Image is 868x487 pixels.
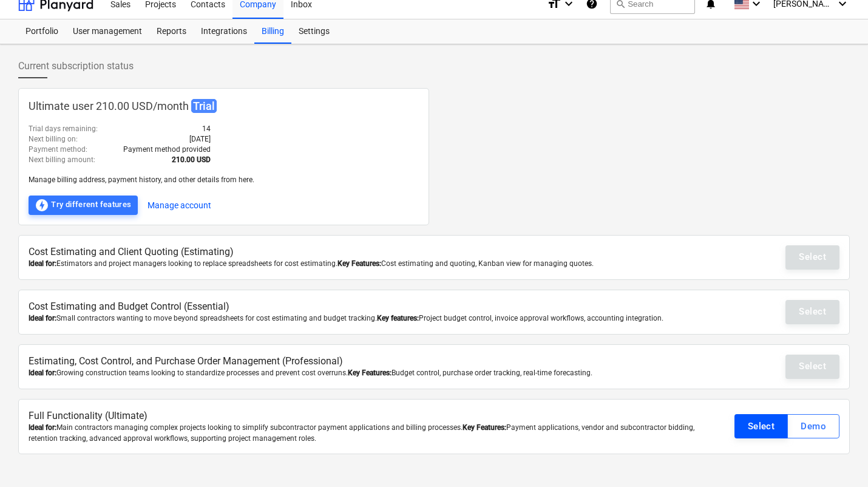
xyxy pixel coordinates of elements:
div: Main contractors managing complex projects looking to simplify subcontractor payment applications... [29,423,704,443]
p: Ultimate user 210.00 USD / month [29,98,419,114]
b: Key Features: [463,423,506,432]
p: Manage billing address, payment history, and other details from here. [29,175,419,185]
p: Cost Estimating and Client Quoting (Estimating) [29,245,704,259]
a: User management [66,19,149,44]
b: Ideal for: [29,314,56,322]
button: Try different features [29,196,138,215]
p: Payment method provided [123,145,211,155]
p: Estimating, Cost Control, and Purchase Order Management (Professional) [29,355,704,369]
p: [DATE] [189,134,211,145]
button: Manage account [147,196,211,215]
p: 14 [202,124,211,134]
div: Estimators and project managers looking to replace spreadsheets for cost estimating. Cost estimat... [29,259,704,269]
a: Integrations [194,19,254,44]
div: Demo [801,418,826,434]
p: Trial days remaining : [29,124,98,134]
p: Payment method : [29,145,87,155]
p: Next billing on : [29,134,78,145]
span: Current subscription status [18,59,134,73]
b: 210.00 USD [172,155,211,164]
span: Trial [191,99,217,113]
p: Full Functionality (Ultimate) [29,409,704,423]
div: Try different features [35,198,132,213]
a: Settings [291,19,337,44]
b: Key features: [377,314,419,322]
a: Billing [254,19,291,44]
b: Ideal for: [29,369,56,377]
b: Ideal for: [29,423,56,432]
button: Demo [787,414,839,438]
b: Key Features: [348,369,392,377]
b: Key Features: [337,259,381,268]
p: Cost Estimating and Budget Control (Essential) [29,300,704,314]
iframe: Chat Widget [807,429,868,487]
div: Small contractors wanting to move beyond spreadsheets for cost estimating and budget tracking. Pr... [29,313,704,324]
div: Growing construction teams looking to standardize processes and prevent cost overruns. Budget con... [29,368,704,378]
span: offline_bolt [35,198,49,213]
b: Ideal for: [29,259,56,268]
a: Portfolio [18,19,66,44]
a: Reports [149,19,194,44]
p: Next billing amount : [29,155,95,165]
